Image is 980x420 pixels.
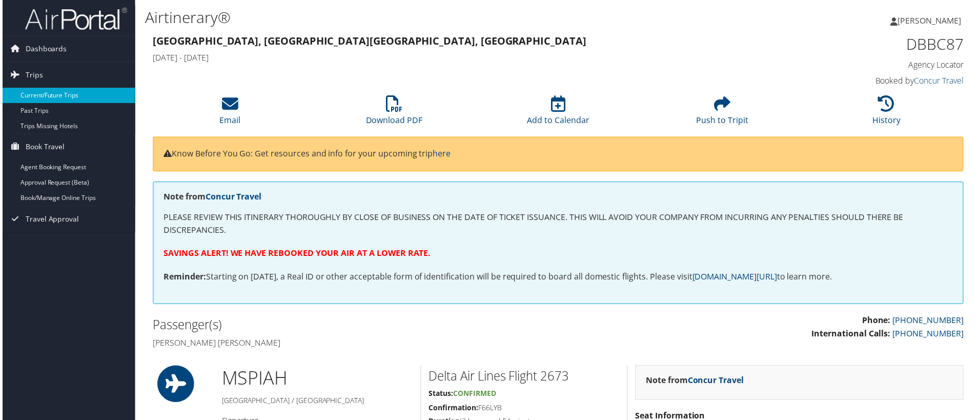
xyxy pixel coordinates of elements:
[428,405,478,414] strong: Confirmation:
[864,316,893,328] strong: Phone:
[151,339,551,350] h4: [PERSON_NAME] [PERSON_NAME]
[162,148,955,162] p: Know Before You Go: Get resources and info for your upcoming trip
[23,135,63,161] span: Book Travel
[433,149,451,160] a: here
[218,102,239,126] a: Email
[162,249,431,260] strong: SAVINGS ALERT! WE HAVE REBOOKED YOUR AIR AT A LOWER RATE.
[151,34,587,48] strong: [GEOGRAPHIC_DATA], [GEOGRAPHIC_DATA] [GEOGRAPHIC_DATA], [GEOGRAPHIC_DATA]
[774,59,966,71] h4: Agency Locator
[428,369,620,387] h2: Delta Air Lines Flight 2673
[900,15,964,26] span: [PERSON_NAME]
[453,390,496,400] span: Confirmed
[162,272,205,284] strong: Reminder:
[774,75,966,87] h4: Booked by
[220,397,413,408] h5: [GEOGRAPHIC_DATA] / [GEOGRAPHIC_DATA]
[875,102,903,126] a: History
[23,207,77,233] span: Travel Approval
[916,75,966,87] a: Concur Travel
[895,316,966,328] a: [PHONE_NUMBER]
[23,63,40,88] span: Trips
[428,390,453,400] strong: Status:
[813,330,893,341] strong: International Calls:
[527,102,590,126] a: Add to Calendar
[151,52,759,64] h4: [DATE] - [DATE]
[428,405,620,415] h5: F66LYB
[693,272,779,284] a: [DOMAIN_NAME][URL]
[893,5,974,36] a: [PERSON_NAME]
[162,192,260,203] strong: Note from
[204,192,260,203] a: Concur Travel
[220,367,413,393] h1: MSP IAH
[698,102,750,126] a: Push to Tripit
[23,7,125,31] img: airportal-logo.png
[774,34,966,55] h1: DBBC87
[895,330,966,341] a: [PHONE_NUMBER]
[162,272,955,285] p: Starting on [DATE], a Real ID or other acceptable form of identification will be required to boar...
[647,376,745,388] strong: Note from
[151,318,551,335] h2: Passenger(s)
[365,102,422,126] a: Download PDF
[23,36,65,62] span: Dashboards
[689,376,745,388] a: Concur Travel
[162,212,955,238] p: PLEASE REVIEW THIS ITINERARY THOROUGHLY BY CLOSE OF BUSINESS ON THE DATE OF TICKET ISSUANCE. THIS...
[144,7,697,28] h1: Airtinerary®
